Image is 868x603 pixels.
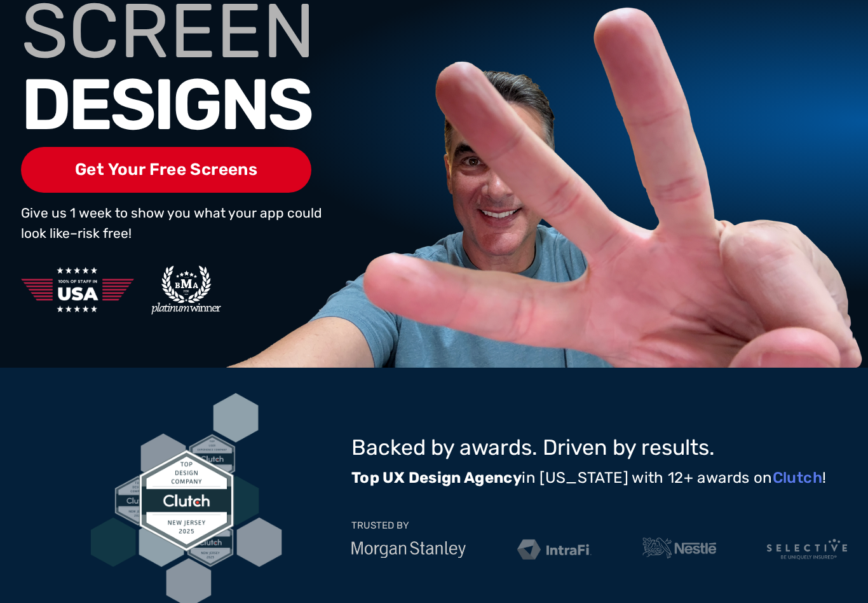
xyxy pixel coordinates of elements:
p: Give us 1 week to show you what your app could look like–risk free! [21,204,325,244]
h1: DESIGNS [21,74,382,137]
span: Get Your Free Screens [21,148,311,194]
span: Backed by awards. Driven by results. [351,435,715,461]
strong: Top UX Design Agency [351,469,522,487]
p: TRUSTED BY [351,522,409,531]
p: in [US_STATE] with 12+ awards on ! [351,468,847,489]
a: Clutch [773,469,822,487]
